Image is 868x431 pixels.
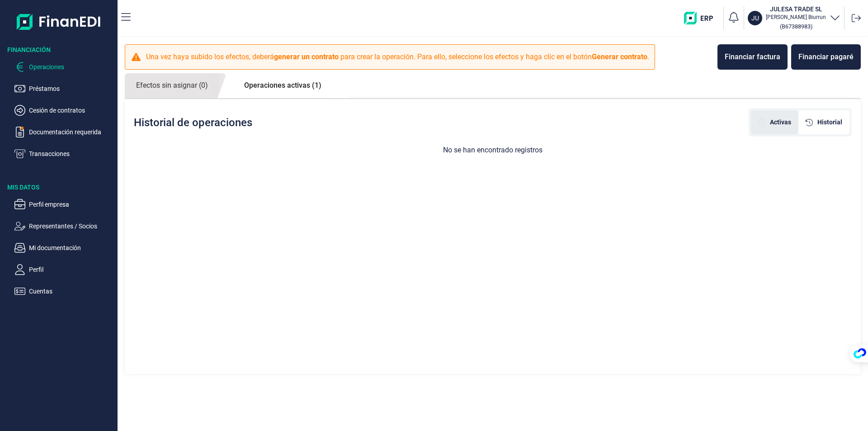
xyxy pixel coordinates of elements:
[29,221,114,232] p: Representantes / Socios
[14,105,114,116] button: Cesión de contratos
[274,52,339,61] b: generar un contrato
[125,73,219,98] a: Efectos sin asignar (0)
[29,83,114,94] p: Préstamos
[146,52,649,62] p: Una vez haya subido los efectos, deberá para crear la operación. Para ello, seleccione los efecto...
[29,148,114,159] p: Transacciones
[14,127,114,137] button: Documentación requerida
[725,52,780,62] div: Financiar factura
[14,221,114,232] button: Representantes / Socios
[233,73,333,98] a: Operaciones activas (1)
[751,14,759,23] p: JU
[29,127,114,137] p: Documentación requerida
[14,83,114,94] button: Préstamos
[766,5,826,14] h3: JULESA TRADE SL
[14,264,114,275] button: Perfil
[125,146,861,154] h3: No se han encontrado registros
[592,52,647,61] b: Generar contrato
[14,286,114,297] button: Cuentas
[14,148,114,159] button: Transacciones
[14,199,114,210] button: Perfil empresa
[684,12,720,24] img: erp
[29,62,114,72] p: Operaciones
[798,52,854,62] div: Financiar pagaré
[751,110,798,134] div: [object Object]
[17,7,101,36] img: Logo de aplicación
[29,199,114,210] p: Perfil empresa
[791,44,861,70] button: Financiar pagaré
[717,44,788,70] button: Financiar factura
[766,14,826,21] p: [PERSON_NAME] Biurrun
[134,116,252,129] h2: Historial de operaciones
[770,118,791,127] span: Activas
[817,118,842,127] span: Historial
[29,264,114,275] p: Perfil
[798,110,849,134] div: [object Object]
[780,23,812,30] small: Copiar cif
[29,105,114,116] p: Cesión de contratos
[748,5,840,32] button: JUJULESA TRADE SL[PERSON_NAME] Biurrun(B67388983)
[29,286,114,297] p: Cuentas
[14,242,114,253] button: Mi documentación
[14,62,114,72] button: Operaciones
[29,242,114,253] p: Mi documentación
